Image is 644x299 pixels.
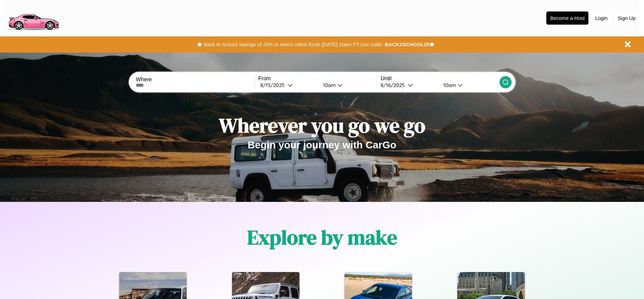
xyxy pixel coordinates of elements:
label: Where [136,77,254,83]
button: Sign Up [614,12,639,24]
img: logo [5,3,62,32]
div: 8 / 15 / 2025 [260,82,288,88]
div: 10am [440,82,458,88]
button: 10am [318,82,377,89]
label: From [258,76,377,82]
button: 8/15/2025 [258,82,318,89]
button: Back to School savings of 20% in select cities! Ends [DATE] 10am PT.Use code: [202,40,385,49]
h1: Explore by make [247,223,397,251]
label: Until [381,76,499,82]
div: 8 / 16 / 2025 [381,82,408,88]
button: Become a Host [546,11,588,25]
div: 10am [320,82,337,88]
button: 10am [438,82,499,89]
b: BACK2SCHOOL20 [385,41,429,47]
button: Login [592,12,611,24]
